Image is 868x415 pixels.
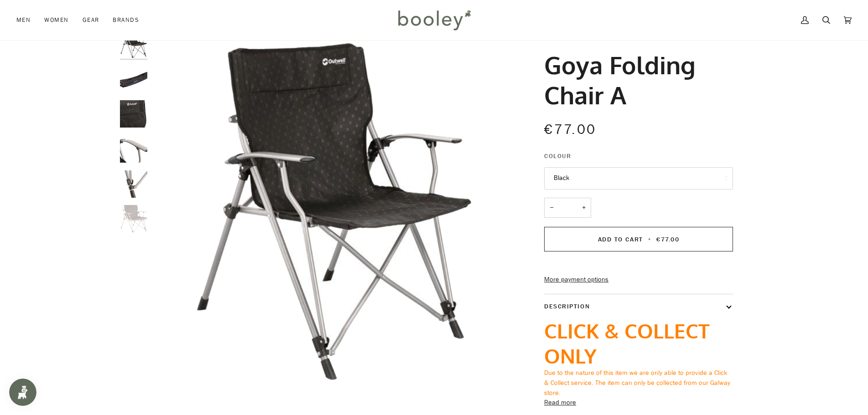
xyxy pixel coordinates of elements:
button: Add to Cart • €77.00 [544,227,733,251]
span: €77.00 [656,235,679,244]
img: Outwell Goya Folding Chair - Booley Galway [120,100,147,128]
img: Outwell Goya Folding Chair - Booley Galway [120,66,147,93]
span: Men [16,15,31,25]
span: Due to the nature of this item we are only able to provide a Click & Collect service. The item ca... [544,369,730,397]
button: + [577,198,591,218]
span: Women [44,15,68,25]
img: Outwell Goya Folding Chair - Booley Galway [120,205,147,232]
img: Outwell Goya Folding Chair - Booley Galway [120,135,147,163]
span: Brands [113,15,139,25]
button: − [544,198,559,218]
a: More payment options [544,275,733,285]
input: Quantity [544,198,591,218]
span: Add to Cart [598,235,643,244]
img: Booley [394,7,474,33]
span: €77.00 [544,120,596,139]
span: CLICK & COLLECT ONLY [544,318,710,368]
iframe: Button to open loyalty program pop-up [9,379,36,406]
button: Description [544,294,733,318]
span: Gear [83,15,99,25]
h1: Goya Folding Chair A [544,50,726,110]
span: Colour [544,151,571,161]
img: Outwell Goya Folding Chair - Booley Galway [120,170,147,198]
img: Outwell Goya Folding Chair Black - Booley Galway [152,31,513,391]
img: Outwell Goya Folding Chair Black - Booley Galway [120,31,147,58]
button: Read more [544,398,576,408]
button: Black [544,167,733,190]
span: • [645,235,654,244]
